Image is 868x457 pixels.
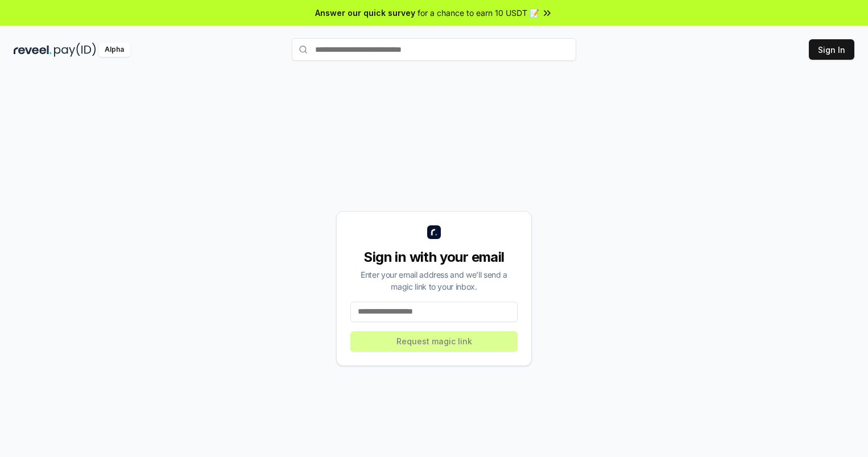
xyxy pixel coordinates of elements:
button: Sign In [809,39,854,60]
div: Alpha [98,43,130,57]
img: logo_small [427,225,441,239]
span: for a chance to earn 10 USDT 📝 [418,7,539,19]
img: pay_id [54,43,96,57]
div: Enter your email address and we’ll send a magic link to your inbox. [350,269,518,293]
div: Sign in with your email [350,248,518,266]
img: reveel_dark [14,43,52,57]
span: Answer our quick survey [315,7,415,19]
